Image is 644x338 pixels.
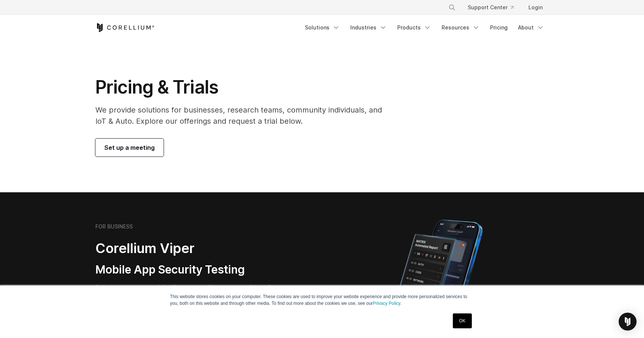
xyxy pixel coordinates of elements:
[95,263,286,277] h3: Mobile App Security Testing
[346,21,391,34] a: Industries
[486,21,512,34] a: Pricing
[170,293,474,307] p: This website stores cookies on your computer. These cookies are used to improve your website expe...
[300,21,549,34] div: Navigation Menu
[619,313,637,331] div: Open Intercom Messenger
[95,283,286,310] p: Security pentesting and AppSec teams will love the simplicity of automated report generation comb...
[514,21,549,34] a: About
[523,1,549,14] a: Login
[373,301,401,306] a: Privacy Policy.
[95,23,155,32] a: Corellium Home
[95,223,133,230] h6: FOR BUSINESS
[95,139,164,157] a: Set up a meeting
[95,76,392,98] h1: Pricing & Trials
[95,104,392,127] p: We provide solutions for businesses, research teams, community individuals, and IoT & Auto. Explo...
[445,1,459,14] button: Search
[95,240,286,257] h2: Corellium Viper
[300,21,344,34] a: Solutions
[439,1,549,14] div: Navigation Menu
[437,21,484,34] a: Resources
[393,21,436,34] a: Products
[462,1,520,14] a: Support Center
[453,313,472,328] a: OK
[104,143,155,152] span: Set up a meeting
